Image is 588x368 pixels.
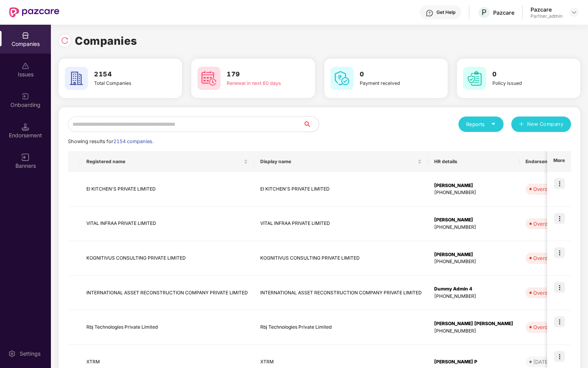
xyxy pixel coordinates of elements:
img: svg+xml;base64,PHN2ZyB4bWxucz0iaHR0cDovL3d3dy53My5vcmcvMjAwMC9zdmciIHdpZHRoPSI2MCIgaGVpZ2h0PSI2MC... [65,67,88,90]
td: KOGNITIVUS CONSULTING PRIVATE LIMITED [80,241,254,276]
span: P [482,8,487,17]
td: Rbj Technologies Private Limited [254,310,428,345]
div: [PHONE_NUMBER] [434,224,513,231]
th: Display name [254,151,428,172]
img: icon [554,213,565,224]
div: Partner_admin [531,13,563,19]
div: Payment received [360,79,422,87]
h1: Companies [75,32,137,49]
span: caret-down [491,122,496,127]
div: [PHONE_NUMBER] [434,293,513,300]
div: Dummy Admin 4 [434,285,513,293]
img: svg+xml;base64,PHN2ZyBpZD0iQ29tcGFuaWVzIiB4bWxucz0iaHR0cDovL3d3dy53My5vcmcvMjAwMC9zdmciIHdpZHRoPS... [22,32,29,39]
div: Pazcare [531,6,563,13]
th: More [547,151,571,172]
div: [PERSON_NAME] [434,216,513,224]
button: search [303,116,319,132]
div: [DATE] [533,358,550,366]
img: svg+xml;base64,PHN2ZyB4bWxucz0iaHR0cDovL3d3dy53My5vcmcvMjAwMC9zdmciIHdpZHRoPSI2MCIgaGVpZ2h0PSI2MC... [463,67,486,90]
button: plusNew Company [511,116,571,132]
img: svg+xml;base64,PHN2ZyBpZD0iU2V0dGluZy0yMHgyMCIgeG1sbnM9Imh0dHA6Ly93d3cudzMub3JnLzIwMDAvc3ZnIiB3aW... [8,350,16,358]
td: Rbj Technologies Private Limited [80,310,254,345]
div: [PHONE_NUMBER] [434,258,513,265]
div: Get Help [436,9,455,15]
td: EI KITCHEN'S PRIVATE LIMITED [80,172,254,207]
h3: 2154 [94,69,156,79]
img: svg+xml;base64,PHN2ZyB3aWR0aD0iMjAiIGhlaWdodD0iMjAiIHZpZXdCb3g9IjAgMCAyMCAyMCIgZmlsbD0ibm9uZSIgeG... [22,93,29,100]
span: New Company [527,120,564,128]
span: Showing results for [68,138,153,144]
span: search [303,121,319,127]
div: Overdue - 189d [533,289,572,297]
img: New Pazcare Logo [9,7,59,17]
div: [PERSON_NAME] [PERSON_NAME] [434,320,513,327]
td: INTERNATIONAL ASSET RECONSTRUCTION COMPANY PRIVATE LIMITED [254,276,428,311]
img: svg+xml;base64,PHN2ZyB4bWxucz0iaHR0cDovL3d3dy53My5vcmcvMjAwMC9zdmciIHdpZHRoPSI2MCIgaGVpZ2h0PSI2MC... [197,67,221,90]
div: [PERSON_NAME] P [434,358,513,366]
th: Registered name [80,151,254,172]
div: [PHONE_NUMBER] [434,189,513,196]
img: icon [554,247,565,258]
div: Overdue - 24d [533,185,569,193]
td: EI KITCHEN'S PRIVATE LIMITED [254,172,428,207]
img: icon [554,316,565,327]
div: Renewal in next 60 days [227,79,289,87]
td: KOGNITIVUS CONSULTING PRIVATE LIMITED [254,241,428,276]
div: Policy issued [492,79,554,87]
h3: 0 [492,69,554,79]
div: Reports [466,120,496,128]
img: svg+xml;base64,PHN2ZyB4bWxucz0iaHR0cDovL3d3dy53My5vcmcvMjAwMC9zdmciIHdpZHRoPSI2MCIgaGVpZ2h0PSI2MC... [330,67,354,90]
span: Registered name [86,159,242,165]
div: Overdue - 34d [533,220,569,228]
img: icon [554,282,565,293]
td: VITAL INFRAA PRIVATE LIMITED [254,207,428,241]
img: svg+xml;base64,PHN2ZyBpZD0iUmVsb2FkLTMyeDMyIiB4bWxucz0iaHR0cDovL3d3dy53My5vcmcvMjAwMC9zdmciIHdpZH... [61,37,69,44]
span: Display name [260,159,416,165]
div: [PERSON_NAME] [434,251,513,258]
img: svg+xml;base64,PHN2ZyBpZD0iRHJvcGRvd24tMzJ4MzIiIHhtbG5zPSJodHRwOi8vd3d3LnczLm9yZy8yMDAwL3N2ZyIgd2... [571,9,577,15]
span: Endorsements [526,159,569,165]
div: [PHONE_NUMBER] [434,327,513,335]
td: INTERNATIONAL ASSET RECONSTRUCTION COMPANY PRIVATE LIMITED [80,276,254,311]
img: icon [554,351,565,362]
img: icon [554,178,565,189]
div: Overdue - 34d [533,323,569,331]
div: Total Companies [94,79,156,87]
div: Pazcare [493,9,514,16]
th: HR details [428,151,519,172]
div: [PERSON_NAME] [434,182,513,189]
div: Overdue - 90d [533,254,569,262]
h3: 179 [227,69,289,79]
span: 2154 companies. [113,138,153,144]
img: svg+xml;base64,PHN2ZyBpZD0iSXNzdWVzX2Rpc2FibGVkIiB4bWxucz0iaHR0cDovL3d3dy53My5vcmcvMjAwMC9zdmciIH... [22,62,29,70]
div: Settings [17,350,43,358]
img: svg+xml;base64,PHN2ZyBpZD0iSGVscC0zMngzMiIgeG1sbnM9Imh0dHA6Ly93d3cudzMub3JnLzIwMDAvc3ZnIiB3aWR0aD... [426,9,433,17]
span: plus [519,122,524,128]
img: svg+xml;base64,PHN2ZyB3aWR0aD0iMTQuNSIgaGVpZ2h0PSIxNC41IiB2aWV3Qm94PSIwIDAgMTYgMTYiIGZpbGw9Im5vbm... [22,123,29,131]
td: VITAL INFRAA PRIVATE LIMITED [80,207,254,241]
img: svg+xml;base64,PHN2ZyB3aWR0aD0iMTYiIGhlaWdodD0iMTYiIHZpZXdCb3g9IjAgMCAxNiAxNiIgZmlsbD0ibm9uZSIgeG... [22,154,29,161]
h3: 0 [360,69,422,79]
